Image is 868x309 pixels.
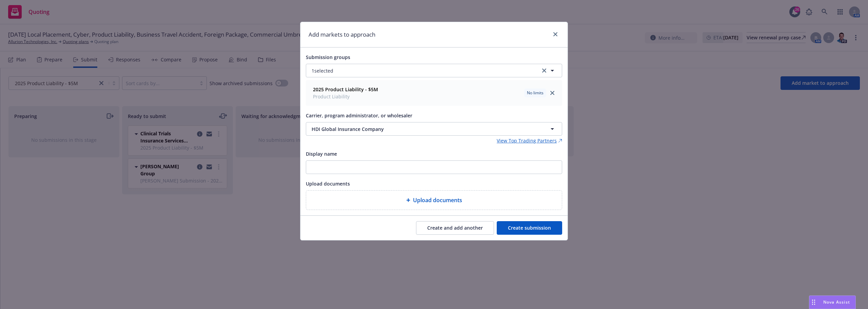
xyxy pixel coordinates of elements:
button: Nova Assist [809,295,856,309]
span: Upload documents [306,180,350,187]
div: Upload documents [306,190,562,210]
a: View Top Trading Partners [497,137,562,144]
span: Nova Assist [823,299,850,305]
button: HDI Global Insurance Company [306,122,562,136]
span: Display name [306,151,337,157]
a: close [548,89,556,97]
span: Submission groups [306,54,350,60]
a: close [551,30,559,38]
button: Create submission [497,221,562,235]
a: clear selection [540,66,548,75]
span: 1 selected [312,67,333,74]
span: Product Liability [313,93,378,100]
button: Create and add another [416,221,494,235]
strong: 2025 Product Liability - $5M [313,86,378,93]
span: No limits [527,90,544,96]
span: HDI Global Insurance Company [312,125,525,133]
span: Carrier, program administrator, or wholesaler [306,112,412,119]
div: Drag to move [809,296,818,309]
span: Upload documents [413,196,462,204]
button: 1selectedclear selection [306,64,562,77]
h1: Add markets to approach [309,30,375,39]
